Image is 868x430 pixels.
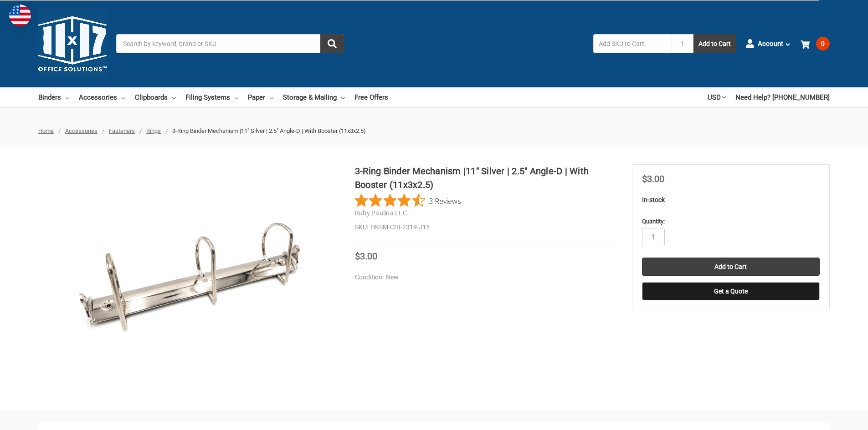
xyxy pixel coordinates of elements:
button: Add to Cart [693,34,736,53]
img: 3-Ring Binder Mechanism |11" Silver | 2.5" Angle-D | With Booster (11x3x2.5) [75,219,303,336]
button: Get a Quote [642,282,820,300]
a: Ruby Paulina LLC. [355,209,409,217]
a: Home [38,127,54,134]
a: USD [708,87,726,107]
dt: SKU: [355,223,368,232]
img: duty and tax information for United States [9,5,31,26]
a: 0 [801,32,830,56]
span: 0 [816,37,830,51]
span: Account [758,39,783,49]
button: Rated 4.3 out of 5 stars from 3 reviews. Jump to reviews. [355,194,461,207]
a: Clipboards [135,87,176,107]
a: Need Help? [PHONE_NUMBER] [735,87,830,107]
a: Rings [146,127,161,134]
span: $3.00 [642,173,664,184]
dt: Condition: [355,273,384,282]
a: Accessories [79,87,125,107]
input: Add SKU to Cart [593,34,672,53]
a: Paper [248,87,273,107]
iframe: Google Customer Reviews [793,405,868,430]
input: Add to Cart [642,258,820,276]
h1: 3-Ring Binder Mechanism |11" Silver | 2.5" Angle-D | With Booster (11x3x2.5) [355,164,617,192]
a: Filing Systems [185,87,238,107]
a: Account [745,32,791,56]
span: $3.00 [355,251,377,262]
a: Storage & Mailing [283,87,345,107]
span: 3 Reviews [429,194,461,207]
a: Free Offers [354,87,388,107]
input: Search by keyword, brand or SKU [116,34,344,53]
a: Fasteners [109,127,135,134]
a: Accessories [65,127,98,134]
label: Quantity: [642,217,820,226]
span: 3-Ring Binder Mechanism |11" Silver | 2.5" Angle-D | With Booster (11x3x2.5) [172,127,366,134]
dd: New [355,273,613,282]
img: 11x17.com [38,10,107,78]
p: In-stock [642,195,820,205]
dd: HKSM-CHI-2319-J15 [355,223,617,232]
a: Binders [38,87,69,107]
